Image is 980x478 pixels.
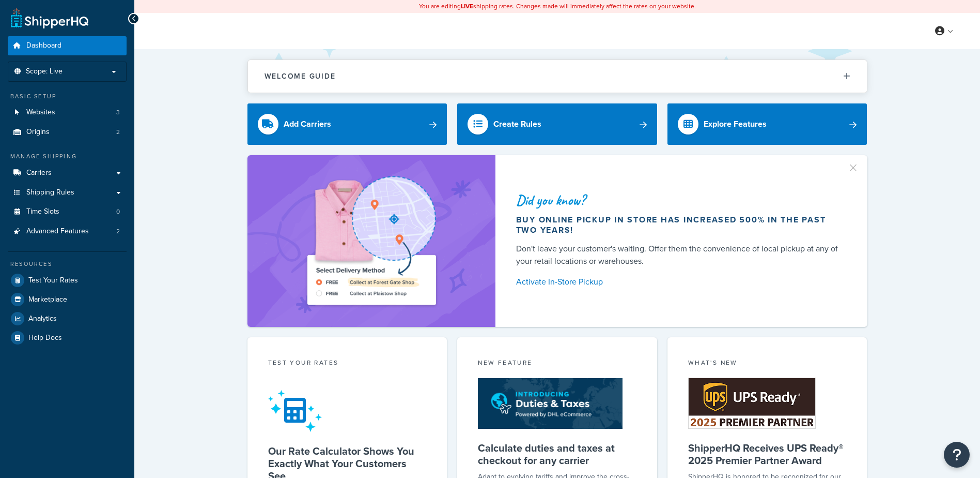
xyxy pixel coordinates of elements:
a: Marketplace [8,290,127,309]
a: Origins2 [8,123,127,142]
div: Did you know? [516,193,843,207]
span: Dashboard [26,41,61,50]
a: Activate In-Store Pickup [516,275,843,289]
li: Advanced Features [8,222,127,241]
div: Create Rules [493,117,541,131]
span: Help Docs [28,334,62,342]
div: Basic Setup [8,92,127,101]
a: Dashboard [8,36,127,55]
span: Test Your Rates [28,276,78,285]
span: Scope: Live [26,67,63,76]
span: Advanced Features [26,227,89,236]
button: Open Resource Center [944,442,970,468]
a: Analytics [8,309,127,328]
span: Time Slots [26,207,59,216]
div: Explore Features [704,117,767,131]
li: Time Slots [8,202,127,221]
button: Welcome Guide [248,60,867,93]
div: Add Carriers [284,117,331,131]
div: Buy online pickup in store has increased 500% in the past two years! [516,215,843,235]
h5: Calculate duties and taxes at checkout for any carrier [478,442,636,467]
a: Help Docs [8,328,127,347]
li: Websites [8,103,127,122]
a: Advanced Features2 [8,222,127,241]
img: ad-shirt-map-b0359fc47e01cab431d101c4b569394f6a03f54285957d908178d52f29eb9668.png [278,171,465,311]
span: 3 [116,108,120,117]
a: Shipping Rules [8,183,127,202]
h5: ShipperHQ Receives UPS Ready® 2025 Premier Partner Award [688,442,847,467]
span: Shipping Rules [26,188,74,197]
a: Explore Features [667,103,867,145]
span: 2 [116,128,120,137]
a: Create Rules [457,103,657,145]
div: What's New [688,358,847,370]
a: Add Carriers [247,103,447,145]
a: Time Slots0 [8,202,127,221]
span: Analytics [28,315,57,323]
li: Origins [8,123,127,142]
div: Manage Shipping [8,152,127,161]
span: Origins [26,128,50,137]
span: Carriers [26,169,52,177]
span: 0 [116,207,120,216]
h2: Welcome Guide [265,72,336,80]
div: Test your rates [268,358,427,370]
a: Test Your Rates [8,271,127,290]
span: Marketplace [28,295,67,304]
a: Websites3 [8,103,127,122]
a: Carriers [8,163,127,183]
span: 2 [116,227,120,236]
span: Websites [26,108,55,117]
div: Don't leave your customer's waiting. Offer them the convenience of local pickup at any of your re... [516,243,843,267]
b: LIVE [461,2,473,11]
div: New Feature [478,358,636,370]
div: Resources [8,260,127,268]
